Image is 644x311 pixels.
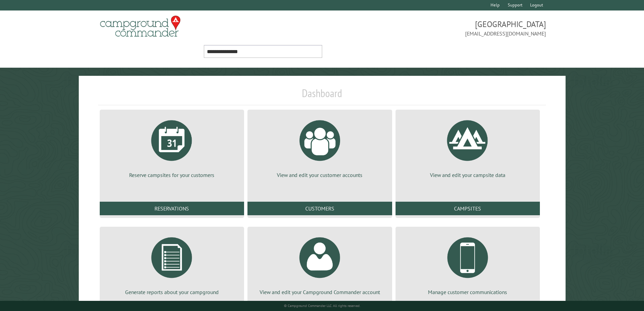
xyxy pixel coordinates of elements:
[256,115,384,179] a: View and edit your customer accounts
[108,115,236,179] a: Reserve campsites for your customers
[396,202,540,215] a: Campsites
[108,232,236,296] a: Generate reports about your campground
[100,202,244,215] a: Reservations
[98,87,546,105] h1: Dashboard
[404,171,532,179] p: View and edit your campsite data
[284,304,360,308] small: © Campground Commander LLC. All rights reserved.
[404,288,532,296] p: Manage customer communications
[98,13,183,40] img: Campground Commander
[256,171,384,179] p: View and edit your customer accounts
[108,171,236,179] p: Reserve campsites for your customers
[404,115,532,179] a: View and edit your campsite data
[256,288,384,296] p: View and edit your Campground Commander account
[256,232,384,296] a: View and edit your Campground Commander account
[404,232,532,296] a: Manage customer communications
[108,288,236,296] p: Generate reports about your campground
[322,19,546,38] span: [GEOGRAPHIC_DATA] [EMAIL_ADDRESS][DOMAIN_NAME]
[247,202,392,215] a: Customers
